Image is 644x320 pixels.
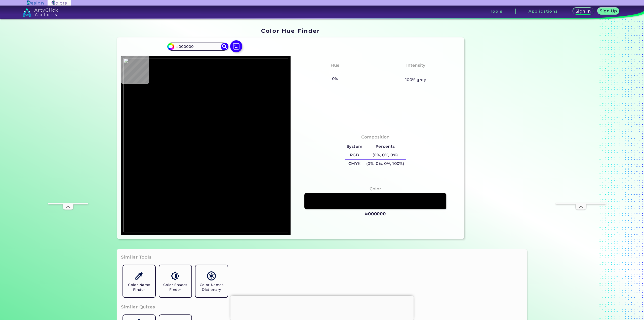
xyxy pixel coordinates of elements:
iframe: Advertisement [466,26,529,241]
h4: Intensity [406,62,425,69]
h5: 100% grey [405,77,426,83]
h4: Hue [331,62,339,69]
img: icon_color_shades.svg [171,271,180,280]
h3: #000000 [365,211,386,217]
h5: (0%, 0%, 0%, 100%) [364,160,406,168]
h5: (0%, 0%, 0%) [364,151,406,159]
h5: Sign Up [600,9,617,13]
input: type color.. [174,43,221,50]
img: icon picture [230,40,242,52]
h3: None [407,70,424,76]
h1: Color Hue Finder [261,27,320,34]
img: logo_artyclick_colors_white.svg [23,8,58,17]
h5: Color Name Finder [125,282,153,292]
a: Color Names Dictionary [193,263,230,299]
img: icon_color_names_dictionary.svg [207,271,216,280]
h4: Color [370,185,381,193]
h3: Similar Quizes [121,304,155,310]
img: icon search [221,43,228,50]
h5: 0% [330,76,340,82]
h5: Percents [364,143,406,151]
img: icon_color_name_finder.svg [135,271,143,280]
h5: CMYK [345,160,364,168]
img: bc36d4cc-7da8-4e85-ae40-ca651fca21ea [124,58,288,232]
img: ArtyClick Design logo [27,1,44,5]
h3: Applications [529,9,558,13]
iframe: Advertisement [48,52,88,203]
h3: Tools [490,9,502,13]
iframe: Advertisement [230,296,414,319]
h3: Similar Tools [121,254,152,260]
a: Sign Up [598,8,619,14]
h5: Color Shades Finder [161,282,189,292]
iframe: Advertisement [556,52,606,203]
h4: Composition [361,133,390,141]
a: Sign In [574,8,593,14]
h5: RGB [345,151,364,159]
h5: System [345,143,364,151]
a: Color Name Finder [121,263,157,299]
h5: Sign In [576,9,590,13]
a: Color Shades Finder [157,263,193,299]
h3: None [327,70,343,76]
h5: Color Names Dictionary [197,282,226,292]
